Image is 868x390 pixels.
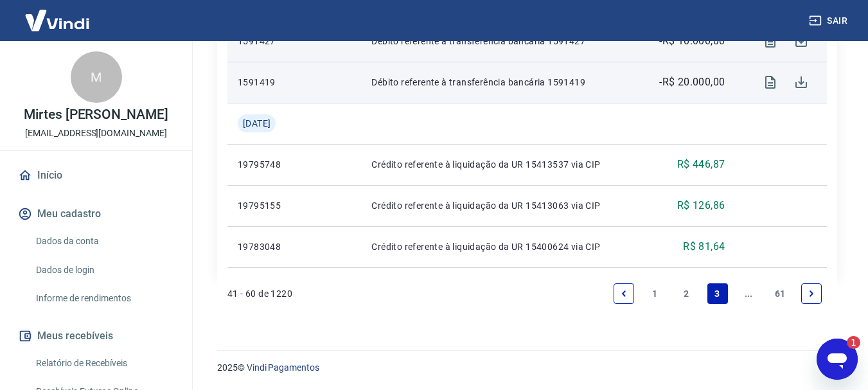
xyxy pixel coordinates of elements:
span: Download [786,26,817,57]
p: Crédito referente à liquidação da UR 15413537 via CIP [371,158,629,171]
a: Início [15,161,177,190]
p: [EMAIL_ADDRESS][DOMAIN_NAME] [25,127,167,140]
a: Next page [801,283,822,304]
a: Page 2 [676,283,696,304]
button: Meu cadastro [15,200,177,228]
a: Informe de rendimentos [31,285,177,312]
div: M [71,51,122,103]
p: Crédito referente à liquidação da UR 15413063 via CIP [371,199,629,212]
a: Previous page [614,283,634,304]
p: Crédito referente à liquidação da UR 15400624 via CIP [371,240,629,253]
p: 1591419 [238,76,294,89]
a: Vindi Pagamentos [247,362,319,373]
button: Sair [806,9,853,33]
a: Page 61 [770,283,791,304]
a: Page 1 [645,283,666,304]
span: [DATE] [243,117,270,130]
p: 19795155 [238,199,294,212]
p: Débito referente à transferência bancária 1591419 [371,76,629,89]
button: Meus recebíveis [15,322,177,350]
img: Vindi [15,1,99,40]
p: -R$ 20.000,00 [659,75,725,90]
a: Dados da conta [31,228,177,254]
p: Mirtes [PERSON_NAME] [24,108,168,121]
p: R$ 126,86 [677,198,725,213]
span: Visualizar [755,67,786,98]
span: Download [786,67,817,98]
p: 19783048 [238,240,294,253]
iframe: Número de mensagens não lidas [835,336,860,349]
p: -R$ 10.000,00 [659,33,725,49]
p: 2025 © [217,361,837,375]
iframe: Botão para iniciar a janela de mensagens, 1 mensagem não lida [817,339,858,380]
p: R$ 446,87 [677,157,725,172]
a: Jump forward [738,283,759,304]
p: R$ 81,64 [683,239,725,254]
p: 41 - 60 de 1220 [227,287,292,300]
p: Débito referente à transferência bancária 1591427 [371,35,629,48]
p: 19795748 [238,158,294,171]
ul: Pagination [608,278,827,309]
a: Relatório de Recebíveis [31,350,177,377]
p: 1591427 [238,35,294,48]
a: Page 3 is your current page [707,283,728,304]
span: Visualizar [755,26,786,57]
a: Dados de login [31,257,177,283]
